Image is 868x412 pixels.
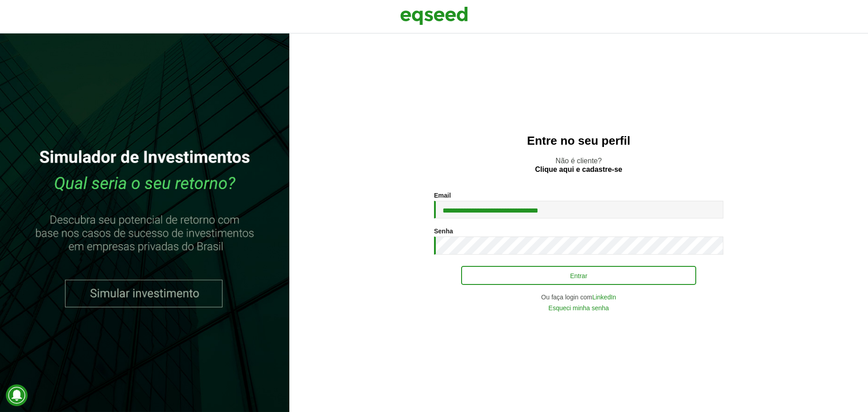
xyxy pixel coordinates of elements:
p: Não é cliente? [307,156,850,174]
label: Email [434,192,451,199]
button: Entrar [461,266,696,285]
a: Clique aqui e cadastre-se [535,166,623,173]
div: Ou faça login com [434,294,723,300]
h2: Entre no seu perfil [307,134,850,147]
a: Esqueci minha senha [548,305,609,311]
a: LinkedIn [592,294,616,300]
label: Senha [434,228,453,234]
img: EqSeed Logo [400,5,468,27]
